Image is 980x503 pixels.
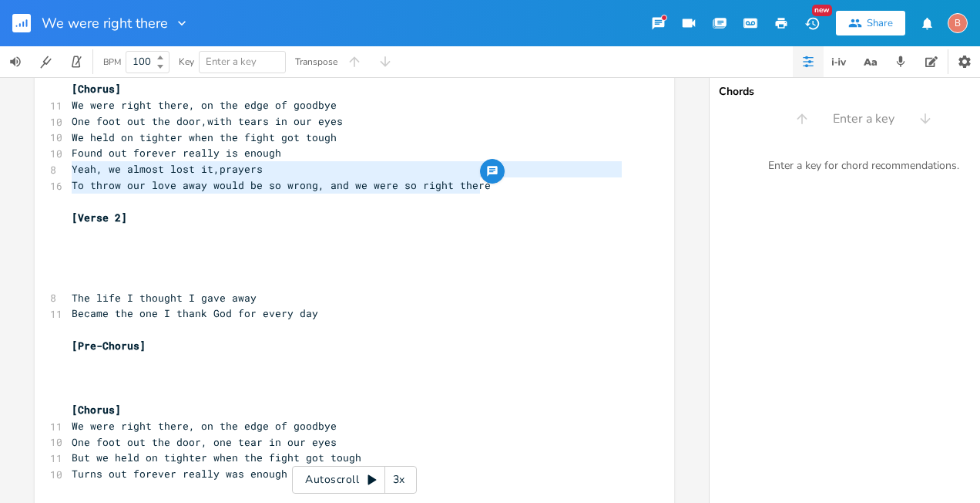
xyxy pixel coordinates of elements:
[72,114,343,128] span: One foot out the door,with tears in our eyes
[867,16,893,30] div: Share
[42,16,168,30] span: We were right there
[72,178,491,192] span: To throw our love away would be so wrong, and we were so right there
[103,58,121,66] div: BPM
[72,419,337,433] span: We were right there, on the edge of goodbye
[72,291,257,305] span: The life I thought I gave away
[206,55,257,69] span: Enter a key
[797,9,827,37] button: New
[948,5,968,41] button: B
[72,98,337,112] span: We were right there, on the edge of goodbye
[179,57,194,66] div: Key
[836,11,905,35] button: Share
[812,5,832,16] div: New
[72,130,337,144] span: We held on tighter when the fight got tough
[72,339,146,353] span: [Pre-Chorus]
[292,466,417,494] div: Autoscroll
[72,82,121,96] span: [Chorus]
[72,146,281,160] span: Found out forever really is enough
[72,306,318,320] span: Became the one I thank God for every day
[72,211,127,224] span: [Verse 2]
[72,435,337,449] span: One foot out the door, one tear in our eyes
[72,403,121,417] span: [Chorus]
[72,467,287,481] span: Turns out forever really was enough
[948,13,968,33] div: bjb3598
[295,57,337,66] div: Transpose
[385,466,413,494] div: 3x
[72,451,361,464] span: But we held on tighter when the fight got tough
[72,162,263,176] span: Yeah, we almost lost it,prayers
[833,110,894,128] span: Enter a key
